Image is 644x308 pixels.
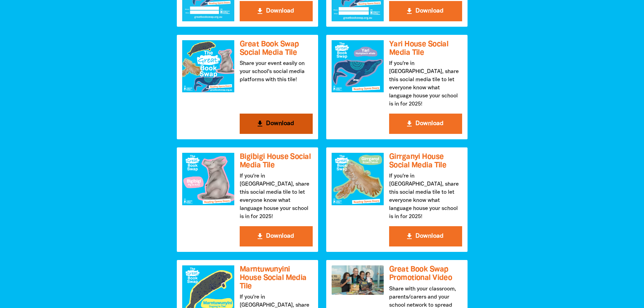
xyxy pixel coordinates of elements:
[389,114,462,134] button: get_app Download
[256,232,264,240] i: get_app
[240,1,313,21] button: get_app Download
[240,40,313,57] h3: Great Book Swap Social Media Tile
[405,120,413,128] i: get_app
[389,265,462,282] h3: Great Book Swap Promotional Video
[256,120,264,128] i: get_app
[389,40,462,57] h3: Yari House Social Media Tile
[182,153,234,205] img: Bigibigi House Social Media Tile
[389,1,462,21] button: get_app Download
[332,153,384,205] img: Girrganyi House Social Media Tile
[405,7,413,15] i: get_app
[389,153,462,169] h3: Girrganyi House Social Media Tile
[240,265,313,290] h3: Marntuwunyini House Social Media Tile
[256,7,264,15] i: get_app
[182,40,234,92] img: Great Book Swap Social Media Tile
[332,40,384,92] img: Yari House Social Media Tile
[389,226,462,246] button: get_app Download
[240,153,313,169] h3: Bigibigi House Social Media Tile
[405,232,413,240] i: get_app
[240,226,313,246] button: get_app Download
[240,114,313,134] button: get_app Download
